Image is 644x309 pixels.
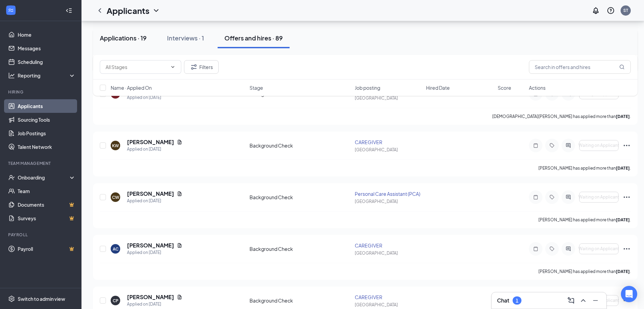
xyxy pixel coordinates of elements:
a: PayrollCrown [18,242,76,256]
div: CAREGIVER [355,139,422,145]
input: Search in offers and hires [529,60,631,74]
svg: ChevronUp [579,296,587,305]
div: [GEOGRAPHIC_DATA] [355,147,422,153]
a: Team [18,184,76,198]
svg: ActiveChat [564,194,572,200]
div: Interviews · 1 [167,34,204,42]
span: Name · Applied On [111,84,152,91]
h5: [PERSON_NAME] [127,242,174,249]
svg: ActiveChat [564,246,572,252]
button: Waiting on Applicant [579,243,619,254]
div: Background Check [250,194,351,201]
div: [GEOGRAPHIC_DATA] [355,302,422,308]
button: ChevronUp [578,295,589,306]
div: ST [623,7,628,13]
h5: [PERSON_NAME] [127,293,174,301]
svg: ChevronDown [152,6,160,15]
div: CAREGIVER [355,294,422,301]
div: [GEOGRAPHIC_DATA] [355,199,422,204]
svg: ChevronLeft [96,6,104,15]
div: CP [113,298,118,304]
svg: Document [177,139,182,145]
span: Hired Date [426,84,450,91]
b: [DATE] [616,114,630,119]
button: Waiting on Applicant [579,140,619,151]
div: Background Check [250,245,351,252]
div: Switch to admin view [18,295,65,302]
svg: QuestionInfo [607,6,615,15]
h5: [PERSON_NAME] [127,190,174,198]
button: Waiting on Applicant [579,295,619,306]
p: [PERSON_NAME] has applied more than . [538,269,631,274]
b: [DATE] [616,166,630,171]
a: SurveysCrown [18,211,76,225]
svg: MagnifyingGlass [619,64,625,70]
a: Talent Network [18,140,76,154]
h1: Applicants [107,5,149,16]
svg: Note [532,143,540,148]
button: Minimize [590,295,601,306]
div: Background Check [250,297,351,304]
svg: Document [177,191,182,196]
b: [DATE] [616,269,630,274]
div: Applied on [DATE] [127,249,182,256]
span: Score [498,84,511,91]
a: Scheduling [18,55,76,69]
div: Team Management [8,160,74,166]
p: [DEMOGRAPHIC_DATA][PERSON_NAME] has applied more than . [492,114,631,119]
button: ComposeMessage [566,295,576,306]
div: Applied on [DATE] [127,301,182,308]
div: Payroll [8,232,74,238]
svg: Ellipses [623,245,631,253]
div: Applied on [DATE] [127,198,182,204]
div: Offers and hires · 89 [224,34,283,42]
a: Job Postings [18,126,76,140]
div: 1 [516,298,518,304]
div: Open Intercom Messenger [621,286,637,302]
span: Waiting on Applicant [578,195,619,200]
svg: Ellipses [623,141,631,150]
p: [PERSON_NAME] has applied more than . [538,165,631,171]
div: CW [112,194,119,200]
svg: Analysis [8,72,15,79]
div: Applied on [DATE] [127,146,182,153]
div: Hiring [8,89,74,95]
svg: Document [177,294,182,300]
svg: Ellipses [623,193,631,201]
div: CAREGIVER [355,242,422,249]
span: Job posting [355,84,380,91]
svg: ChevronDown [170,64,176,70]
div: Reporting [18,72,76,79]
button: Filter Filters [184,60,219,74]
input: All Stages [106,63,167,71]
div: Onboarding [18,174,70,181]
div: KW [112,143,119,149]
svg: Filter [190,63,198,71]
h3: Chat [497,297,509,304]
svg: Collapse [66,7,72,14]
svg: Note [532,246,540,252]
svg: ActiveChat [564,143,572,148]
div: Applications · 19 [100,34,147,42]
span: Stage [250,84,263,91]
span: Waiting on Applicant [578,143,619,148]
b: [DATE] [616,217,630,222]
div: [GEOGRAPHIC_DATA] [355,250,422,256]
svg: UserCheck [8,174,15,181]
div: AC [113,246,118,252]
a: DocumentsCrown [18,198,76,211]
span: Actions [529,84,546,91]
svg: Tag [548,194,556,200]
div: Personal Care Assistant (PCA) [355,190,422,197]
svg: Notifications [592,6,600,15]
svg: Minimize [591,296,600,305]
p: [PERSON_NAME] has applied more than . [538,217,631,223]
div: Background Check [250,142,351,149]
svg: WorkstreamLogo [7,7,14,14]
a: Home [18,28,76,41]
span: Waiting on Applicant [578,246,619,251]
svg: Settings [8,295,15,302]
svg: Note [532,194,540,200]
svg: Tag [548,143,556,148]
